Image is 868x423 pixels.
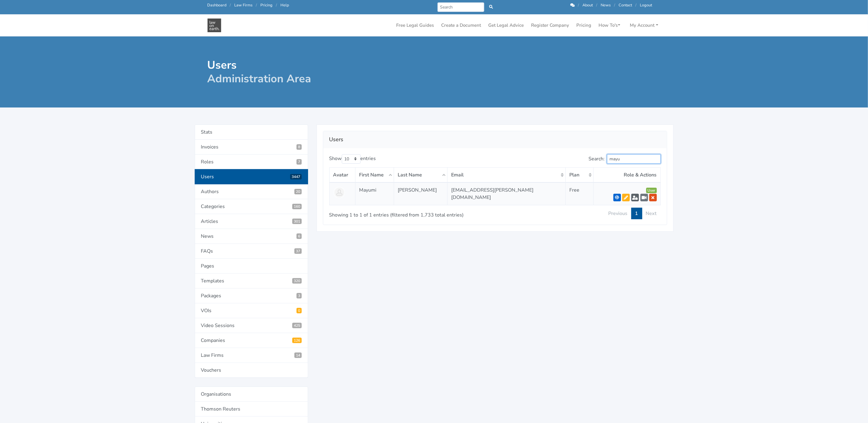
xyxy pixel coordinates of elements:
[594,167,660,183] th: Role &amp; Actions
[256,2,257,8] span: /
[292,219,302,224] span: 301
[208,19,221,32] img: Law On Earth
[596,19,623,31] a: How To's
[601,2,611,8] a: News
[329,167,355,183] th: Avatar
[276,2,277,8] span: /
[195,303,308,318] a: VOIs0
[195,169,308,184] a: Users3447
[329,207,462,219] div: Showing 1 to 1 of 1 entries (filtered from 1,733 total entries)
[195,125,308,140] a: Stats
[195,229,308,244] a: News
[486,19,527,31] a: Get Legal Advice
[394,19,437,31] a: Free Legal Guides
[195,259,308,274] a: Pages
[566,167,594,183] th: Plan: activate to sort column ascending
[355,167,394,183] th: First Name: activate to sort column descending
[566,183,594,205] td: Free
[292,204,302,209] span: 160
[297,144,302,150] span: 8
[640,2,652,8] a: Logout
[589,154,661,164] label: Search:
[208,58,430,86] h1: Users
[297,293,302,298] span: 3
[195,184,308,199] a: Authors20
[195,363,308,378] a: Vouchers
[261,2,273,8] a: Pricing
[235,2,253,8] a: Law Firms
[195,288,308,303] a: Packages3
[583,2,593,8] a: About
[447,183,566,205] td: [EMAIL_ADDRESS][PERSON_NAME][DOMAIN_NAME]
[195,387,308,402] a: Organisations
[208,2,227,8] a: Dashboard
[614,2,616,8] span: /
[195,244,308,259] a: FAQs
[195,333,308,348] a: Companies126
[297,234,302,239] span: 6
[195,199,308,214] a: Categories160
[329,135,661,145] h2: Users
[646,188,657,193] span: User
[294,353,302,358] span: Law Firms
[596,2,598,8] span: /
[208,71,311,86] span: Administration Area
[292,278,302,284] span: 320
[230,2,231,8] span: /
[292,323,302,328] span: Video Sessions
[394,183,448,205] td: [PERSON_NAME]
[195,214,308,229] a: Articles
[619,2,632,8] a: Contact
[636,2,637,8] span: /
[195,274,308,288] a: Templates
[574,19,594,31] a: Pricing
[281,2,289,8] a: Help
[294,248,302,254] span: 37
[439,19,484,31] a: Create a Document
[290,174,302,179] span: 3447
[394,167,448,183] th: Last Name: activate to sort column ascending
[342,154,361,164] select: Showentries
[297,159,302,165] span: 7
[447,167,566,183] th: Email: activate to sort column ascending
[292,338,302,343] span: Registered Companies
[195,318,308,333] a: Video Sessions425
[607,154,661,164] input: Search:
[631,208,642,219] a: 1
[578,2,579,8] span: /
[195,348,308,363] a: Law Firms14
[294,189,302,194] span: 20
[355,183,394,205] td: Mayumi
[628,19,661,31] a: My Account
[195,140,308,155] a: Invoices8
[437,2,485,12] input: Search
[529,19,572,31] a: Register Company
[195,402,308,417] a: Thomson Reuters
[329,154,376,164] label: Show entries
[297,308,302,313] span: Pending VOIs
[195,155,308,169] a: Roles7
